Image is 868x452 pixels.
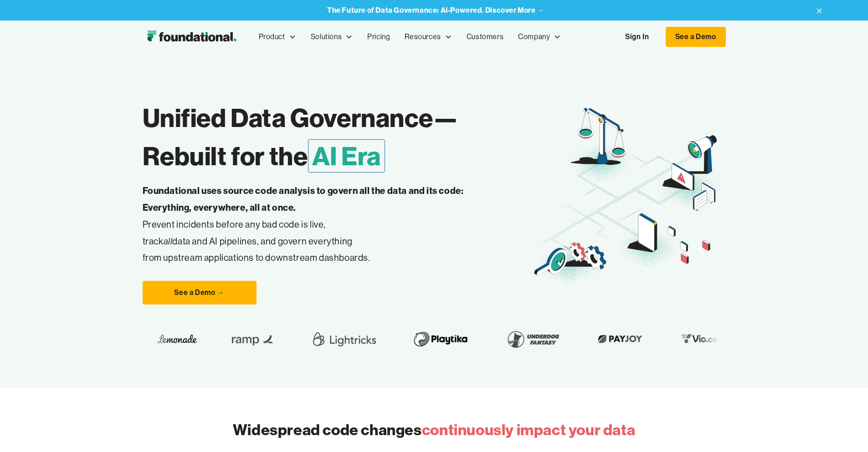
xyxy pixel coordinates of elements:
[143,28,241,46] a: home
[666,27,726,47] a: See a Demo
[308,326,378,352] img: Lightricks
[405,31,441,43] div: Resources
[308,139,385,173] span: AI Era
[143,281,257,305] a: See a Demo →
[327,6,544,15] a: The Future of Data Governance: AI-Powered. Discover More →
[397,22,459,52] div: Resources
[303,22,360,52] div: Solutions
[311,31,342,43] div: Solutions
[143,183,493,266] p: Prevent incidents before any bad code is live, track data and AI pipelines, and govern everything...
[233,419,635,441] h2: Widespread code changes
[259,31,285,43] div: Product
[225,326,279,352] img: Ramp
[407,326,472,352] img: Playtika
[518,31,550,43] div: Company
[501,326,563,352] img: Underdog Fantasy
[164,235,173,247] em: all
[360,22,397,52] a: Pricing
[143,28,241,46] img: Foundational Logo
[822,408,868,452] iframe: Chat Widget
[252,22,303,52] div: Product
[422,420,635,439] span: continuously impact your data
[143,185,464,213] strong: Foundational uses source code analysis to govern all the data and its code: Everything, everywher...
[592,332,646,346] img: Payjoy
[616,27,658,46] a: Sign In
[511,22,568,52] div: Company
[459,22,511,52] a: Customers
[156,332,195,346] img: Lemonade
[675,332,728,346] img: Vio.com
[143,99,531,175] h1: Unified Data Governance— Rebuilt for the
